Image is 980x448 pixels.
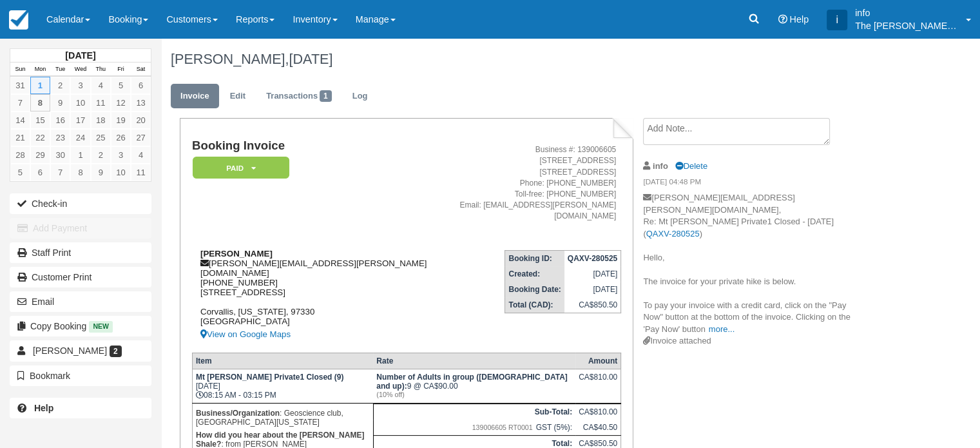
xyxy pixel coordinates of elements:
[564,282,621,297] td: [DATE]
[343,84,378,109] a: Log
[505,251,564,267] th: Booking ID:
[9,10,28,30] img: checkfront-main-nav-mini-logo.png
[34,403,53,413] b: Help
[131,77,151,94] a: 6
[200,326,432,342] a: View on Google Maps
[643,192,860,335] p: [PERSON_NAME][EMAIL_ADDRESS][PERSON_NAME][DOMAIN_NAME], Re: Mt [PERSON_NAME] Private1 Closed - [D...
[10,164,30,181] a: 5
[192,353,373,369] th: Item
[778,15,787,24] i: Help
[320,90,332,102] span: 1
[70,129,90,146] a: 24
[10,316,151,336] button: Copy Booking New
[30,112,50,129] a: 15
[196,409,280,418] strong: Business/Organization
[575,404,621,420] td: CA$810.00
[50,63,70,77] th: Tue
[579,373,617,392] div: CA$810.00
[70,146,90,164] a: 1
[10,94,30,112] a: 7
[91,129,111,146] a: 25
[192,369,373,403] td: [DATE] 08:15 AM - 03:15 PM
[575,353,621,369] th: Amount
[827,10,847,30] div: i
[131,129,151,146] a: 27
[111,112,131,129] a: 19
[373,404,575,420] th: Sub-Total:
[256,84,341,109] a: Transactions1
[373,420,575,436] td: GST (5%):
[91,164,111,181] a: 9
[646,229,700,239] a: QAXV-280525
[65,50,95,61] strong: [DATE]
[289,51,332,67] span: [DATE]
[10,77,30,94] a: 31
[564,266,621,282] td: [DATE]
[10,340,151,361] a: [PERSON_NAME] 2
[131,94,151,112] a: 13
[10,242,151,263] a: Staff Print
[89,321,113,332] span: New
[10,267,151,287] a: Customer Print
[675,161,707,171] a: Delete
[855,6,958,19] p: info
[50,164,70,181] a: 7
[110,346,122,357] span: 2
[200,249,273,258] strong: [PERSON_NAME]
[30,77,50,94] a: 1
[643,335,860,347] div: Invoice attached
[10,63,30,77] th: Sun
[30,94,50,112] a: 8
[568,254,617,263] strong: QAXV-280525
[111,129,131,146] a: 26
[10,146,30,164] a: 28
[91,146,111,164] a: 2
[70,63,90,77] th: Wed
[111,164,131,181] a: 10
[10,365,151,386] button: Bookmark
[70,94,90,112] a: 10
[193,157,289,179] em: Paid
[10,218,151,239] button: Add Payment
[91,94,111,112] a: 11
[564,297,621,313] td: CA$850.50
[50,129,70,146] a: 23
[505,266,564,282] th: Created:
[10,193,151,214] button: Check-in
[131,164,151,181] a: 11
[192,156,285,180] a: Paid
[30,164,50,181] a: 6
[709,324,735,334] a: more...
[111,94,131,112] a: 12
[505,297,564,313] th: Total (CAD):
[376,373,567,391] strong: Number of Adults in group (19 years old and up)
[91,77,111,94] a: 4
[437,144,616,222] address: Business #: 139006605 [STREET_ADDRESS] [STREET_ADDRESS] Phone: [PHONE_NUMBER] Toll-free: [PHONE_N...
[643,177,860,191] em: [DATE] 04:48 PM
[50,77,70,94] a: 2
[376,391,572,398] em: (10% off)
[111,77,131,94] a: 5
[70,77,90,94] a: 3
[373,369,575,403] td: 9 @ CA$90.00
[70,112,90,129] a: 17
[575,420,621,436] td: CA$40.50
[50,112,70,129] a: 16
[70,164,90,181] a: 8
[10,129,30,146] a: 21
[653,161,668,171] strong: info
[855,19,958,32] p: The [PERSON_NAME] Shale Geoscience Foundation
[50,146,70,164] a: 30
[196,407,370,429] p: : Geoscience club, [GEOGRAPHIC_DATA][US_STATE]
[505,282,564,297] th: Booking Date:
[111,146,131,164] a: 3
[91,63,111,77] th: Thu
[220,84,255,109] a: Edit
[171,84,219,109] a: Invoice
[111,63,131,77] th: Fri
[171,52,887,67] h1: [PERSON_NAME],
[789,14,809,24] span: Help
[91,112,111,129] a: 18
[10,291,151,312] button: Email
[50,94,70,112] a: 9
